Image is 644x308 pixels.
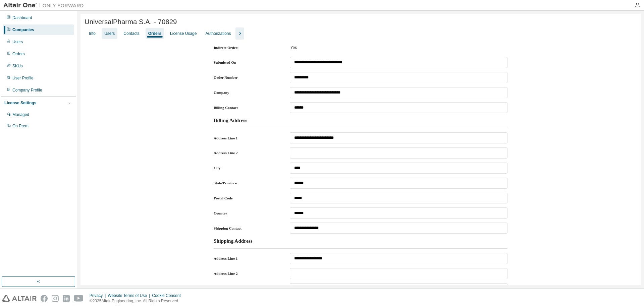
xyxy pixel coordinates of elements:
[214,195,279,201] label: Postal Code
[12,63,23,69] div: SKUs
[89,31,96,36] div: Info
[12,27,34,33] div: Companies
[214,238,253,244] h3: Shipping Address
[12,123,29,129] div: On Prem
[108,293,152,298] div: Website Terms of Use
[214,75,279,80] label: Order Number
[214,210,279,216] label: Country
[214,180,279,186] label: State/Province
[214,105,279,110] label: Billing Contact
[12,15,32,20] div: Dashboard
[12,51,25,57] div: Orders
[214,165,279,171] label: City
[63,295,70,302] img: linkedin.svg
[85,18,177,26] span: UniversalPharma S.A. - 70829
[41,295,48,302] img: facebook.svg
[214,256,279,261] label: Address Line 1
[2,295,37,302] img: altair_logo.svg
[214,45,277,50] label: Indirect Order:
[12,87,42,93] div: Company Profile
[123,31,139,36] div: Contacts
[4,100,36,106] div: License Settings
[214,90,279,95] label: Company
[290,45,507,50] div: Yes
[74,295,84,302] img: youtube.svg
[214,135,279,141] label: Address Line 1
[3,2,87,9] img: Altair One
[152,293,184,298] div: Cookie Consent
[214,271,279,276] label: Address Line 2
[12,112,29,117] div: Managed
[214,226,279,231] label: Shipping Contact
[214,117,247,124] h3: Billing Address
[104,31,115,36] div: Users
[214,60,279,65] label: Submitted On
[205,31,231,36] div: Authorizations
[52,295,59,302] img: instagram.svg
[90,298,185,304] p: © 2025 Altair Engineering, Inc. All Rights Reserved.
[12,39,23,45] div: Users
[90,293,108,298] div: Privacy
[148,31,161,36] div: Orders
[170,31,197,36] div: License Usage
[214,150,279,156] label: Address Line 2
[12,75,34,81] div: User Profile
